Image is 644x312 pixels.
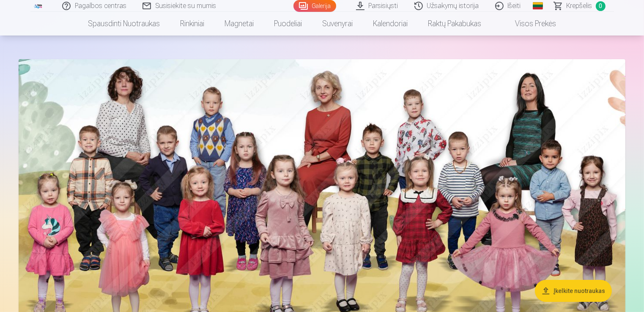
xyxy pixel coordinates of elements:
button: Įkelkite nuotraukas [535,280,612,302]
a: Kalendoriai [363,12,418,36]
a: Rinkiniai [170,12,214,36]
img: /fa5 [34,3,43,8]
a: Visos prekės [491,12,566,36]
a: Suvenyrai [312,12,363,36]
a: Magnetai [214,12,264,36]
a: Raktų pakabukas [418,12,491,36]
span: 0 [596,1,606,11]
a: Spausdinti nuotraukas [78,12,170,36]
span: Krepšelis [567,1,592,11]
a: Puodeliai [264,12,312,36]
